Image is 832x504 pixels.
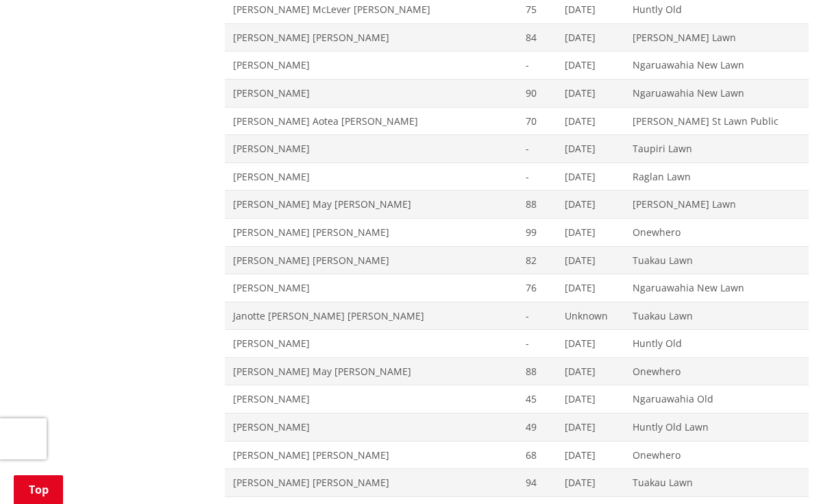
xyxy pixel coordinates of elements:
[225,163,809,191] a: [PERSON_NAME] - [DATE] Raglan Lawn
[526,309,548,323] span: -
[233,365,509,379] span: [PERSON_NAME] May [PERSON_NAME]
[565,226,616,239] span: [DATE]
[633,448,800,462] span: Onewhero
[633,337,800,350] span: Huntly Old
[565,309,616,323] span: Unknown
[633,309,800,323] span: Tuakau Lawn
[526,226,548,239] span: 99
[526,281,548,295] span: 76
[565,3,616,16] span: [DATE]
[565,115,616,128] span: [DATE]
[14,475,63,504] a: Top
[225,79,809,107] a: [PERSON_NAME] 90 [DATE] Ngaruawahia New Lawn
[225,302,809,330] a: Janotte [PERSON_NAME] [PERSON_NAME] - Unknown Tuakau Lawn
[225,135,809,163] a: [PERSON_NAME] - [DATE] Taupiri Lawn
[565,337,616,350] span: [DATE]
[225,246,809,274] a: [PERSON_NAME] [PERSON_NAME] 82 [DATE] Tuakau Lawn
[526,254,548,267] span: 82
[233,197,509,211] span: [PERSON_NAME] May [PERSON_NAME]
[633,281,800,295] span: Ngaruawahia New Lawn
[526,365,548,379] span: 88
[225,23,809,51] a: [PERSON_NAME] [PERSON_NAME] 84 [DATE] [PERSON_NAME] Lawn
[565,254,616,267] span: [DATE]
[526,448,548,462] span: 68
[526,31,548,45] span: 84
[565,448,616,462] span: [DATE]
[225,330,809,358] a: [PERSON_NAME] - [DATE] Huntly Old
[633,58,800,72] span: Ngaruawahia New Lawn
[633,31,800,45] span: [PERSON_NAME] Lawn
[225,385,809,413] a: [PERSON_NAME] 45 [DATE] Ngaruawahia Old
[526,142,548,156] span: -
[565,281,616,295] span: [DATE]
[565,170,616,184] span: [DATE]
[565,392,616,406] span: [DATE]
[633,476,800,490] span: Tuakau Lawn
[633,392,800,406] span: Ngaruawahia Old
[633,142,800,156] span: Taupiri Lawn
[225,357,809,385] a: [PERSON_NAME] May [PERSON_NAME] 88 [DATE] Onewhero
[526,476,548,490] span: 94
[633,170,800,184] span: Raglan Lawn
[225,51,809,80] a: [PERSON_NAME] - [DATE] Ngaruawahia New Lawn
[565,142,616,156] span: [DATE]
[633,226,800,239] span: Onewhero
[233,448,509,462] span: [PERSON_NAME] [PERSON_NAME]
[233,170,509,184] span: [PERSON_NAME]
[233,392,509,406] span: [PERSON_NAME]
[565,86,616,100] span: [DATE]
[233,337,509,350] span: [PERSON_NAME]
[565,58,616,72] span: [DATE]
[225,274,809,302] a: [PERSON_NAME] 76 [DATE] Ngaruawahia New Lawn
[526,420,548,434] span: 49
[633,3,800,16] span: Huntly Old
[225,413,809,442] a: [PERSON_NAME] 49 [DATE] Huntly Old Lawn
[233,309,509,323] span: Janotte [PERSON_NAME] [PERSON_NAME]
[233,476,509,490] span: [PERSON_NAME] [PERSON_NAME]
[225,107,809,135] a: [PERSON_NAME] Aotea [PERSON_NAME] 70 [DATE] [PERSON_NAME] St Lawn Public
[233,86,509,100] span: [PERSON_NAME]
[633,254,800,267] span: Tuakau Lawn
[225,218,809,246] a: [PERSON_NAME] [PERSON_NAME] 99 [DATE] Onewhero
[233,254,509,267] span: [PERSON_NAME] [PERSON_NAME]
[565,476,616,490] span: [DATE]
[526,115,548,128] span: 70
[233,142,509,156] span: [PERSON_NAME]
[233,3,509,16] span: [PERSON_NAME] McLever [PERSON_NAME]
[526,86,548,100] span: 90
[565,420,616,434] span: [DATE]
[526,58,548,72] span: -
[233,115,509,128] span: [PERSON_NAME] Aotea [PERSON_NAME]
[233,58,509,72] span: [PERSON_NAME]
[233,281,509,295] span: [PERSON_NAME]
[526,3,548,16] span: 75
[233,420,509,434] span: [PERSON_NAME]
[565,197,616,211] span: [DATE]
[633,420,800,434] span: Huntly Old Lawn
[526,170,548,184] span: -
[526,337,548,350] span: -
[225,441,809,469] a: [PERSON_NAME] [PERSON_NAME] 68 [DATE] Onewhero
[633,365,800,379] span: Onewhero
[565,31,616,45] span: [DATE]
[633,86,800,100] span: Ngaruawahia New Lawn
[233,31,509,45] span: [PERSON_NAME] [PERSON_NAME]
[233,226,509,239] span: [PERSON_NAME] [PERSON_NAME]
[526,392,548,406] span: 45
[633,115,800,128] span: [PERSON_NAME] St Lawn Public
[225,191,809,219] a: [PERSON_NAME] May [PERSON_NAME] 88 [DATE] [PERSON_NAME] Lawn
[769,446,818,496] iframe: Messenger Launcher
[225,469,809,497] a: [PERSON_NAME] [PERSON_NAME] 94 [DATE] Tuakau Lawn
[633,197,800,211] span: [PERSON_NAME] Lawn
[565,365,616,379] span: [DATE]
[526,197,548,211] span: 88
